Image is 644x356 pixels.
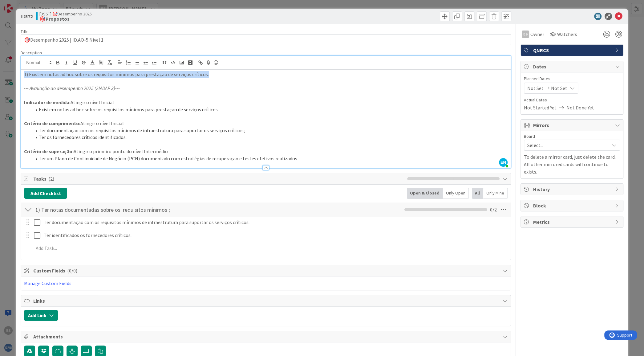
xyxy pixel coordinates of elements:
p: To delete a mirror card, just delete the card. All other mirrored cards will continue to exists. [524,153,620,175]
b: 572 [25,13,33,19]
strong: Indicador de medida: [24,99,71,105]
span: Tasks [33,175,404,182]
span: Description [21,50,42,55]
label: Title [21,29,29,34]
p: Ter identificados os fornecedores críticos. [44,232,506,239]
li: Existem notas ad hoc sobre os requisitos mínimos para prestação de serviços críticos. [31,106,507,113]
span: 0 / 2 [490,206,497,213]
p: Atingir o primeiro ponto do nível Intermédio [24,148,507,155]
li: Ter os fornecedores críticos identificados. [31,134,507,141]
span: Custom Fields [33,267,499,274]
span: Attachments [33,333,499,340]
span: History [533,186,612,193]
p: Atingir o nível Inicial [24,120,507,127]
span: Metrics [533,218,612,226]
span: Support [13,1,28,8]
span: Links [33,297,499,305]
p: Atingir o nível Inicial [24,99,507,106]
b: 🎯Propostos [39,16,92,21]
em: --- Avaliação do desempenho 2025 (SIADAP 3)--- [24,85,120,91]
span: Block [533,202,612,209]
span: Planned Dates [524,76,620,82]
li: Ter um Plano de Continuidade de Negócio (PCN) documentado com estratégias de recuperação e testes... [31,155,507,162]
span: Board [524,134,535,138]
span: QNRCS [533,47,612,54]
button: Add Checklist [24,188,67,199]
li: Ter documentação com os requisitos mínimos de infraestrutura para suportar os serviços críticos; [31,127,507,134]
span: Actual Dates [524,97,620,103]
span: Watchers [557,31,577,38]
strong: Critério de superação: [24,148,74,154]
span: Not Started Yet [524,104,557,111]
span: Not Set [551,84,567,92]
span: Select... [527,141,606,149]
div: Only Mine [483,188,508,199]
input: type card name here... [21,34,511,45]
div: ES [522,31,529,38]
span: [DSST] 🎯Desempenho 2025 [39,11,92,16]
span: Mirrors [533,121,612,129]
span: Not Set [527,84,544,92]
button: Add Link [24,310,58,321]
div: Only Open [443,188,469,199]
span: EN [499,158,508,167]
a: Manage Custom Fields [24,280,71,286]
input: Add Checklist... [33,204,172,215]
div: All [472,188,483,199]
span: Not Done Yet [566,104,594,111]
span: ( 2 ) [48,176,54,182]
span: ID [21,13,33,20]
p: 1) Existem notas ad hoc sobre os requisitos mínimos para prestação de serviços críticos. [24,71,507,78]
span: ( 0/0 ) [67,268,77,274]
strong: Critério de cumprimento: [24,120,80,126]
span: Owner [530,31,544,38]
p: Ter documentação com os requisitos mínimos de infraestrutura para suportar os serviços críticos. [44,219,506,226]
div: Open & Closed [407,188,443,199]
span: Dates [533,63,612,70]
